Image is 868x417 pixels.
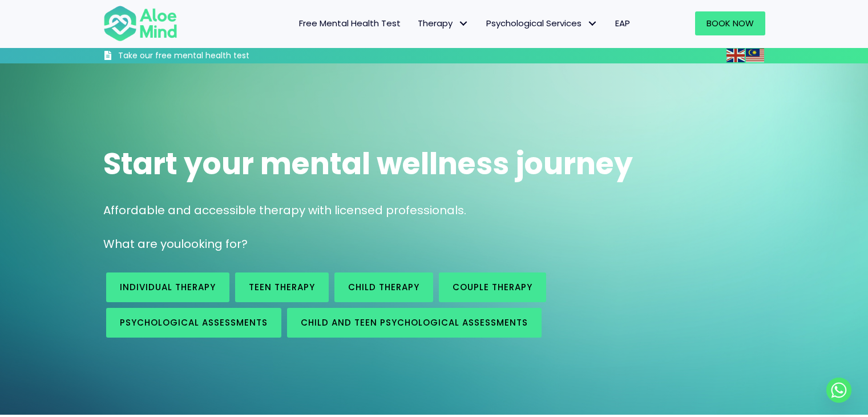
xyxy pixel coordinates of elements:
img: ms [746,49,764,62]
a: English [726,49,746,62]
span: Teen Therapy [249,281,315,293]
a: Child and Teen Psychological assessments [287,308,542,338]
span: Therapy: submenu [455,15,472,32]
a: Free Mental Health Test [290,11,409,35]
a: Whatsapp [826,378,851,403]
a: Child Therapy [334,272,433,302]
a: Couple therapy [439,272,546,302]
span: Psychological Services [486,17,598,29]
span: Book Now [706,17,754,29]
span: What are you [103,236,181,252]
span: Start your mental wellness journey [103,143,633,185]
img: en [726,49,745,62]
img: Aloe mind Logo [103,5,177,42]
a: TherapyTherapy: submenu [409,11,478,35]
h3: Take our free mental health test [118,50,310,62]
span: Therapy [418,17,469,29]
span: Psychological assessments [120,316,268,328]
span: looking for? [181,236,248,252]
span: Free Mental Health Test [299,17,401,29]
span: Child and Teen Psychological assessments [301,316,528,328]
span: Couple therapy [453,281,532,293]
a: Psychological ServicesPsychological Services: submenu [478,11,607,35]
span: Child Therapy [348,281,419,293]
nav: Menu [192,11,639,35]
a: Take our free mental health test [103,50,310,63]
span: Psychological Services: submenu [584,15,601,32]
a: Psychological assessments [106,308,281,338]
p: Affordable and accessible therapy with licensed professionals. [103,202,765,219]
a: EAP [607,11,639,35]
a: Book Now [695,11,765,35]
span: Individual therapy [120,281,216,293]
span: EAP [615,17,630,29]
a: Individual therapy [106,272,229,302]
a: Malay [746,49,765,62]
a: Teen Therapy [235,272,329,302]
